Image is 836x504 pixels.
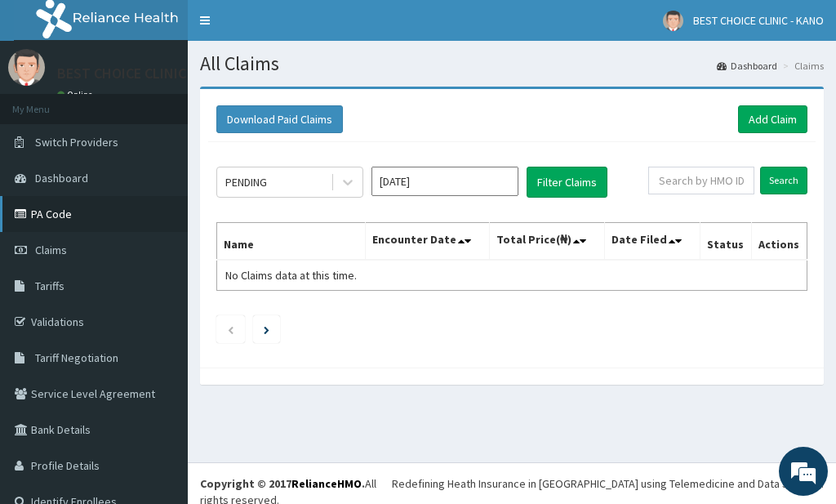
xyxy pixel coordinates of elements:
[35,279,64,293] span: Tariffs
[738,105,807,133] a: Add Claim
[57,89,96,100] a: Online
[605,223,700,261] th: Date Filed
[648,167,754,194] input: Search by HMO ID
[57,66,233,81] p: BEST CHOICE CLINIC - KANO
[490,223,605,261] th: Total Price(₦)
[35,171,88,185] span: Dashboard
[268,8,307,47] div: Minimize live chat window
[95,149,225,314] span: We're online!
[527,167,607,198] button: Filter Claims
[751,223,807,261] th: Actions
[35,243,67,257] span: Claims
[200,476,365,491] strong: Copyright © 2017 .
[779,59,824,73] li: Claims
[200,53,824,74] h1: All Claims
[366,223,490,261] th: Encounter Date
[225,174,267,190] div: PENDING
[216,105,343,133] button: Download Paid Claims
[30,82,66,123] img: d_794563401_company_1708531726252_794563401
[693,13,824,28] span: BEST CHOICE CLINIC - KANO
[8,49,45,86] img: User Image
[264,322,269,337] a: Next page
[717,59,777,73] a: Dashboard
[663,11,683,31] img: User Image
[371,167,518,196] input: Select Month and Year
[85,91,274,113] div: Chat with us now
[35,350,118,365] span: Tariff Negotiation
[8,332,311,390] textarea: Type your message and hit 'Enter'
[217,223,366,261] th: Name
[392,475,824,492] div: Redefining Heath Insurance in [GEOGRAPHIC_DATA] using Telemedicine and Data Science!
[35,135,118,149] span: Switch Providers
[700,223,752,261] th: Status
[225,268,357,283] span: No Claims data at this time.
[760,167,807,194] input: Search
[227,322,234,337] a: Previous page
[291,476,362,491] a: RelianceHMO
